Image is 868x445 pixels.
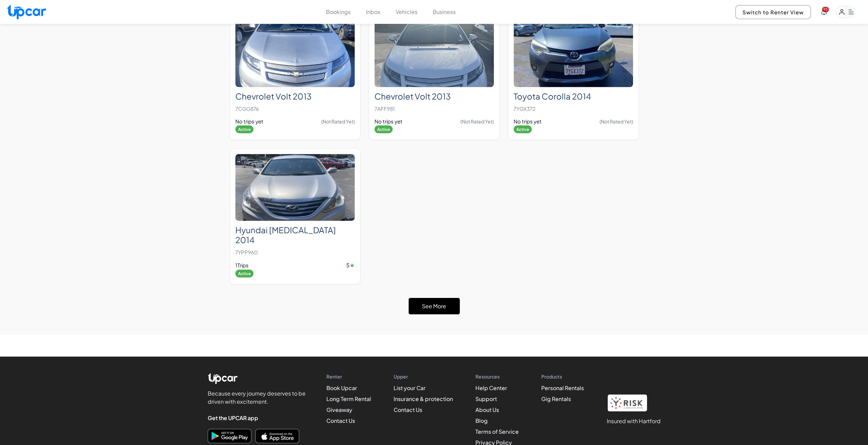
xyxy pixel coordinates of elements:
span: (Not Rated Yet) [460,118,494,125]
img: Toyota Corolla 2014 [514,20,633,87]
h2: Hyundai [MEDICAL_DATA] 2014 [235,225,355,245]
img: Get it on Google Play [209,431,250,442]
span: Active [235,125,253,133]
a: About Us [475,406,499,413]
h2: Chevrolet Volt 2013 [235,91,355,101]
a: Support [475,395,497,402]
img: Chevrolet Volt 2013 [235,20,355,87]
a: Giveaway [326,406,352,413]
span: Active [235,270,253,278]
a: Terms of Service [475,428,519,435]
button: Switch to Renter View [735,5,811,19]
span: ★ [350,261,355,269]
button: See More [409,298,460,314]
button: Download on Google Play [208,429,251,444]
p: 7YGX372 [514,104,633,114]
a: Contact Us [394,406,422,413]
span: 5 [346,261,355,269]
h1: Insured with Hartford [607,417,661,425]
a: Personal Rentals [541,384,584,391]
a: Help Center [475,384,507,391]
img: Download on the App Store [257,431,297,442]
img: Upcar Logo [7,4,46,19]
img: Upcar Logo [208,373,238,384]
span: Active [514,125,532,133]
p: 7CGG876 [235,104,355,114]
h4: Upper [394,373,453,380]
p: Because every journey deserves to be driven with excitement. [208,389,310,406]
h4: Renter [326,373,371,380]
a: Blog [475,417,488,424]
h4: Products [541,373,584,380]
button: Download on the App Store [255,429,299,444]
img: Chevrolet Volt 2013 [374,20,494,87]
p: 7YPP960 [235,248,355,257]
span: No trips yet [235,118,263,125]
h2: Chevrolet Volt 2013 [374,91,494,101]
span: Active [374,125,393,133]
button: Bookings [326,8,351,16]
a: List your Car [394,384,426,391]
span: You have new notifications [822,7,829,12]
a: Gig Rentals [541,395,571,402]
button: Inbox [366,8,380,16]
h4: Get the UPCAR app [208,414,310,422]
img: Hyundai Sonata 2014 [235,154,355,221]
h2: Toyota Corolla 2014 [514,91,633,101]
span: No trips yet [374,118,402,125]
span: No trips yet [514,118,542,125]
a: Long Term Rental [326,395,371,402]
a: Book Upcar [326,384,357,391]
h4: Resources [475,373,519,380]
span: (Not Rated Yet) [600,118,633,125]
button: Business [433,8,456,16]
span: (Not Rated Yet) [321,118,355,125]
a: Contact Us [326,417,355,424]
a: Insurance & protection [394,395,453,402]
p: 7AFF981 [374,104,494,114]
button: Vehicles [396,8,417,16]
span: 1 Trips [235,262,249,269]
